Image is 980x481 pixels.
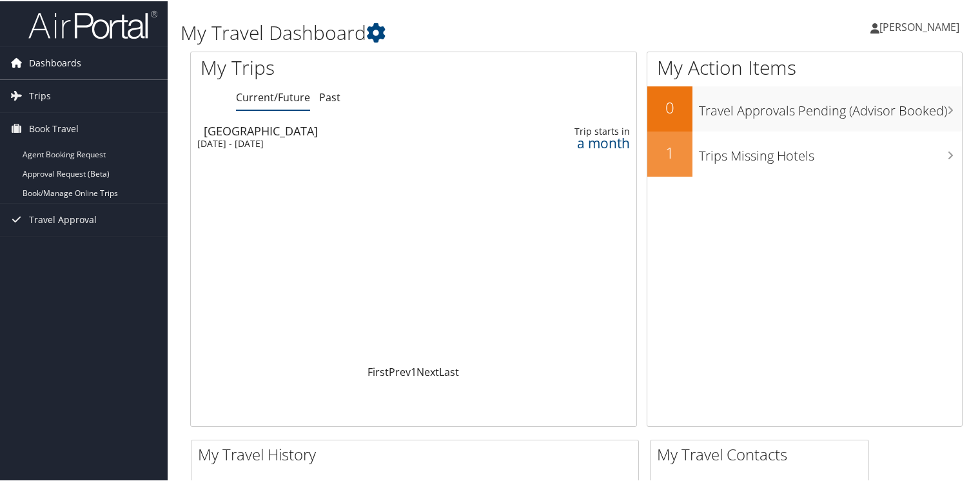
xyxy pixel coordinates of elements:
[879,19,959,33] span: [PERSON_NAME]
[29,46,81,78] span: Dashboards
[29,112,79,144] span: Book Travel
[416,364,439,378] a: Next
[29,202,97,235] span: Travel Approval
[535,124,629,136] div: Trip starts in
[367,364,389,378] a: First
[699,139,962,164] h3: Trips Missing Hotels
[657,442,868,464] h2: My Travel Contacts
[647,85,962,130] a: 0Travel Approvals Pending (Advisor Booked)
[647,130,962,175] a: 1Trips Missing Hotels
[647,141,692,162] h2: 1
[647,53,962,80] h1: My Action Items
[181,18,709,45] h1: My Travel Dashboard
[204,124,491,135] div: [GEOGRAPHIC_DATA]
[236,89,310,103] a: Current/Future
[197,137,485,148] div: [DATE] - [DATE]
[411,364,416,378] a: 1
[28,8,157,39] img: airportal-logo.png
[647,95,692,117] h2: 0
[319,89,340,103] a: Past
[29,79,51,111] span: Trips
[198,442,638,464] h2: My Travel History
[870,6,972,45] a: [PERSON_NAME]
[699,94,962,119] h3: Travel Approvals Pending (Advisor Booked)
[535,136,629,148] div: a month
[389,364,411,378] a: Prev
[201,53,441,80] h1: My Trips
[439,364,459,378] a: Last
